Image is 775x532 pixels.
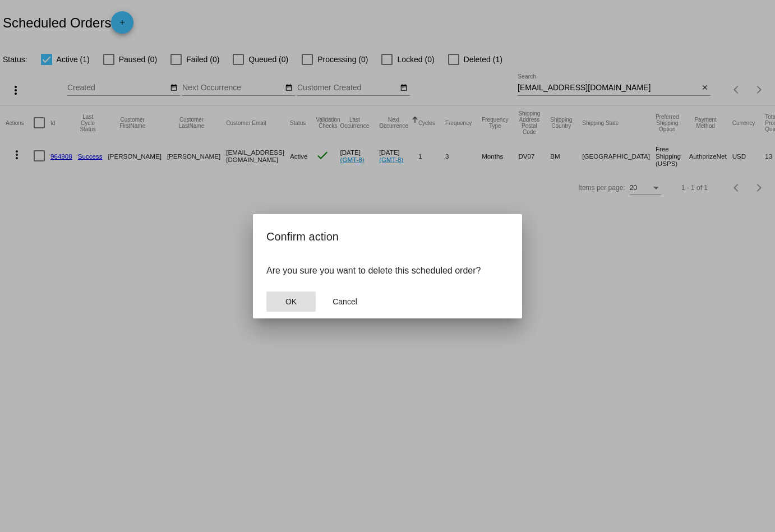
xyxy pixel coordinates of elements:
span: Cancel [333,297,357,306]
button: Close dialog [266,292,316,312]
span: OK [285,297,297,306]
p: Are you sure you want to delete this scheduled order? [266,266,509,276]
button: Close dialog [320,292,370,312]
h2: Confirm action [266,228,509,246]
